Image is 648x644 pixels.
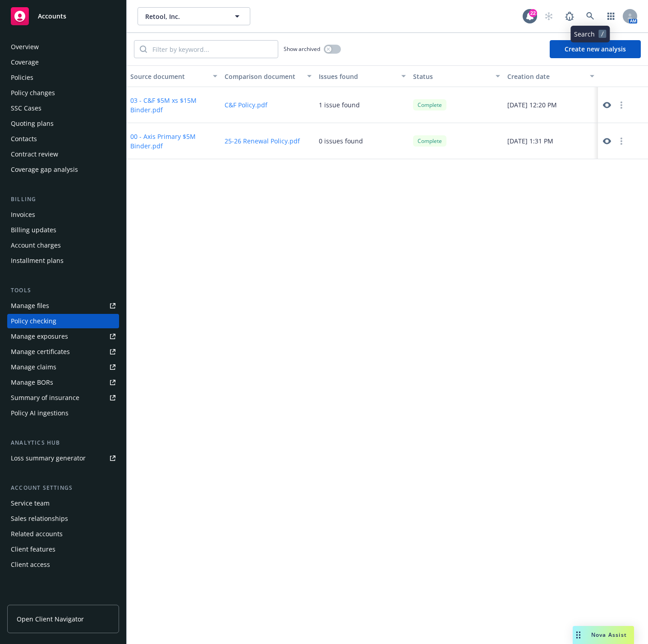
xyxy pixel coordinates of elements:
span: Retool, Inc. [145,12,223,21]
button: 00 - Axis Primary $5M Binder.pdf [130,132,217,151]
a: Manage exposures [7,329,119,344]
div: Coverage [11,55,39,69]
a: Start snowing [540,7,558,25]
div: Service team [11,496,50,511]
a: Manage certificates [7,345,119,359]
a: Manage files [7,299,119,313]
a: Coverage [7,55,119,69]
button: Retool, Inc. [138,7,250,25]
div: Complete [413,135,446,147]
a: Installment plans [7,253,119,268]
a: Client features [7,542,119,557]
a: Contacts [7,132,119,146]
a: Service team [7,496,119,511]
span: Accounts [38,13,66,20]
div: Issues found [319,72,396,81]
div: Overview [11,40,39,54]
a: Sales relationships [7,511,119,526]
div: [DATE] 12:20 PM [504,87,598,123]
div: 0 issues found [319,136,363,146]
button: Comparison document [221,65,315,87]
div: Contacts [11,132,37,146]
a: Summary of insurance [7,391,119,405]
div: Manage files [11,299,49,313]
a: Account charges [7,238,119,253]
a: Client access [7,557,119,572]
div: Billing updates [11,223,56,237]
a: Quoting plans [7,116,119,131]
div: 22 [529,7,537,15]
div: Client features [11,542,55,557]
div: Contract review [11,147,58,161]
div: Status [413,72,490,81]
div: Coverage gap analysis [11,162,78,177]
div: Manage BORs [11,375,53,390]
div: Policy AI ingestions [11,406,69,420]
div: Account settings [7,483,119,492]
div: 1 issue found [319,100,360,110]
a: SSC Cases [7,101,119,115]
div: Client access [11,557,50,572]
a: Switch app [602,7,620,25]
a: Contract review [7,147,119,161]
div: SSC Cases [11,101,41,115]
svg: Search [140,46,147,53]
div: Complete [413,99,446,110]
div: Loss summary generator [11,451,86,465]
button: Create new analysis [550,40,641,58]
a: Policy AI ingestions [7,406,119,420]
div: Sales relationships [11,511,68,526]
a: Accounts [7,4,119,29]
div: Manage claims [11,360,56,374]
button: Nova Assist [573,626,634,644]
button: Creation date [504,65,598,87]
div: Drag to move [573,626,584,644]
div: Quoting plans [11,116,54,131]
div: Billing [7,195,119,204]
div: Tools [7,286,119,295]
a: Policy checking [7,314,119,328]
input: Filter by keyword... [147,41,278,58]
a: Related accounts [7,527,119,541]
div: Related accounts [11,527,63,541]
a: Report a Bug [561,7,579,25]
div: Manage certificates [11,345,70,359]
a: Policies [7,70,119,85]
a: Invoices [7,207,119,222]
span: Show archived [284,45,320,53]
button: Status [409,65,504,87]
div: Summary of insurance [11,391,79,405]
div: Manage exposures [11,329,68,344]
a: Manage BORs [7,375,119,390]
div: Policies [11,70,33,85]
div: Invoices [11,207,35,222]
a: Coverage gap analysis [7,162,119,177]
button: 03 - C&F $5M xs $15M Binder.pdf [130,96,217,115]
div: Policy changes [11,86,55,100]
button: Issues found [315,65,409,87]
button: 25-26 Renewal Policy.pdf [225,136,300,146]
a: Search [581,7,599,25]
div: Analytics hub [7,438,119,447]
button: Source document [127,65,221,87]
a: Overview [7,40,119,54]
div: Source document [130,72,207,81]
a: Manage claims [7,360,119,374]
span: Nova Assist [591,631,627,639]
div: Installment plans [11,253,64,268]
a: Billing updates [7,223,119,237]
a: Policy changes [7,86,119,100]
a: Loss summary generator [7,451,119,465]
div: Account charges [11,238,61,253]
div: Comparison document [225,72,302,81]
div: Creation date [507,72,584,81]
div: Policy checking [11,314,56,328]
div: [DATE] 1:31 PM [504,123,598,159]
span: Open Client Navigator [17,614,84,624]
button: C&F Policy.pdf [225,100,267,110]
